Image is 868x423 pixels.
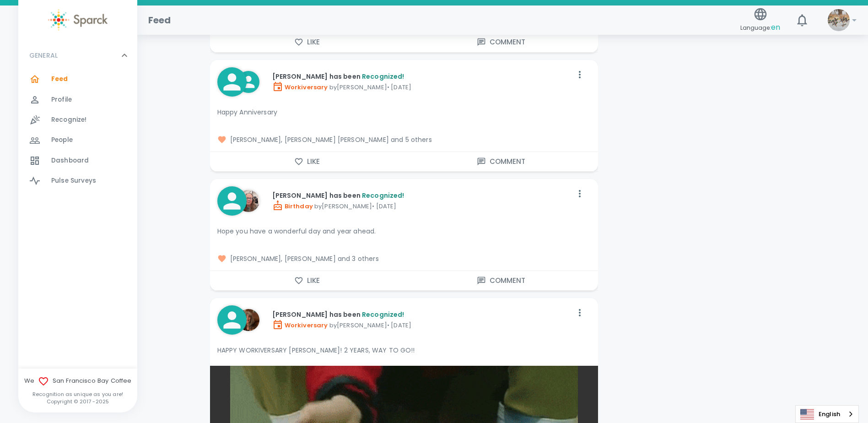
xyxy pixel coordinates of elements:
button: Language:en [737,4,784,37]
p: HAPPY WORKIVERSARY [PERSON_NAME]! 2 YEARS, WAY TO GO!! [217,346,591,355]
span: en [771,22,780,33]
button: Comment [404,152,598,171]
span: Language: [740,22,780,34]
span: Workiversary [272,321,328,330]
span: Birthday [272,202,313,211]
button: Comment [404,33,598,52]
p: [PERSON_NAME] has been [272,72,572,81]
div: GENERAL [18,69,137,195]
span: Profile [51,95,72,104]
button: Like [210,152,404,171]
span: Recognized! [362,191,404,200]
a: Feed [18,69,137,89]
a: English [796,406,858,423]
span: Recognize! [51,115,87,125]
p: [PERSON_NAME] has been [272,310,572,319]
img: Picture of Angela Wilfong [237,190,259,212]
span: Workiversary [272,83,328,92]
a: People [18,130,137,150]
div: GENERAL [18,42,137,69]
img: Picture of Louann VanVoorhis [237,309,259,331]
a: Recognize! [18,110,137,130]
span: Recognized! [362,310,404,319]
p: GENERAL [29,51,58,60]
p: Copyright © 2017 - 2025 [18,398,137,405]
div: Language [795,405,859,423]
span: Recognized! [362,72,404,81]
img: Picture of Jason [828,9,850,31]
span: People [51,136,73,145]
p: Hope you have a wonderful day and year ahead. [217,227,591,236]
button: Comment [404,271,598,290]
a: Pulse Surveys [18,171,137,191]
aside: Language selected: English [795,405,859,423]
span: We San Francisco Bay Coffee [18,376,137,387]
a: Sparck logo [18,9,137,31]
p: by [PERSON_NAME] • [DATE] [272,200,572,211]
button: Like [210,271,404,290]
p: Happy Anniversary [217,108,591,117]
p: [PERSON_NAME] has been [272,191,572,200]
p: Recognition as unique as you are! [18,390,137,398]
button: Like [210,33,404,52]
span: [PERSON_NAME], [PERSON_NAME] [PERSON_NAME] and 5 others [217,135,591,144]
span: Dashboard [51,156,89,165]
img: Sparck logo [48,9,108,31]
p: by [PERSON_NAME] • [DATE] [272,81,572,92]
a: Dashboard [18,151,137,171]
h1: Feed [148,13,171,27]
a: Profile [18,90,137,110]
span: [PERSON_NAME], [PERSON_NAME] and 3 others [217,254,591,263]
span: Pulse Surveys [51,176,96,185]
p: by [PERSON_NAME] • [DATE] [272,319,572,330]
span: Feed [51,75,68,84]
